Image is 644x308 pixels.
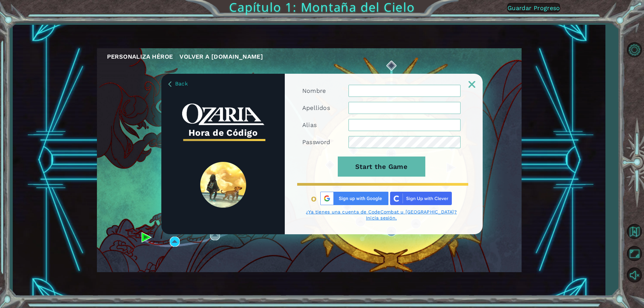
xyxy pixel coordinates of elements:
[302,104,330,112] label: Apellidos
[175,80,188,87] span: Back
[168,81,171,87] img: BackArrow_Dusk.png
[390,192,452,205] img: clever_sso_button@2x.png
[320,192,388,205] img: Google%20Sign%20Up.png
[302,209,461,221] a: ¿Ya tienes una cuenta de CodeCombat u [GEOGRAPHIC_DATA]? Inicia sesión.
[311,193,317,204] span: o
[302,87,326,95] label: Nombre
[469,81,475,88] img: ExitButton_Dusk.png
[302,138,330,146] label: Password
[182,125,264,140] h3: Hora de Código
[338,157,425,177] button: Start the Game
[200,162,246,208] img: SpiritLandReveal.png
[302,121,317,129] label: Alias
[182,104,264,125] img: whiteOzariaWordmark.png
